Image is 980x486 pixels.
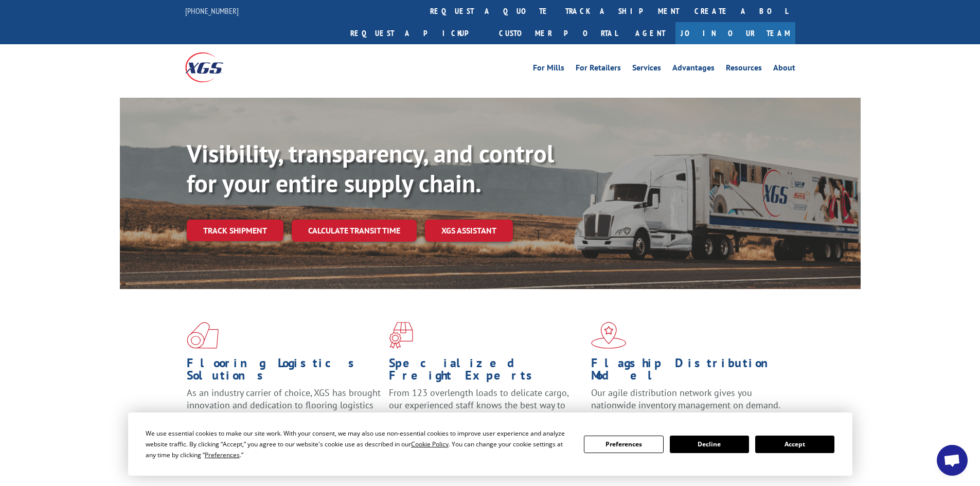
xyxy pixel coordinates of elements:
[591,357,786,387] h1: Flagship Distribution Model
[146,428,572,460] div: We use essential cookies to make our site work. With your consent, we may also use non-essential ...
[128,412,852,476] div: Cookie Consent Prompt
[672,64,715,75] a: Advantages
[591,387,780,411] span: Our agile distribution network gives you nationwide inventory management on demand.
[187,137,554,199] b: Visibility, transparency, and control for your entire supply chain.
[425,220,513,242] a: XGS ASSISTANT
[584,436,663,453] button: Preferences
[937,445,968,476] a: Open chat
[292,220,417,242] a: Calculate transit time
[187,387,381,423] span: As an industry carrier of choice, XGS has brought innovation and dedication to flooring logistics...
[411,440,449,448] span: Cookie Policy
[389,387,583,433] p: From 123 overlength loads to delicate cargo, our experienced staff knows the best way to move you...
[773,64,795,75] a: About
[185,6,239,16] a: [PHONE_NUMBER]
[389,357,583,387] h1: Specialized Freight Experts
[187,357,381,387] h1: Flooring Logistics Solutions
[187,220,283,241] a: Track shipment
[576,64,621,75] a: For Retailers
[533,64,564,75] a: For Mills
[205,451,240,459] span: Preferences
[491,22,625,44] a: Customer Portal
[726,64,762,75] a: Resources
[632,64,661,75] a: Services
[625,22,675,44] a: Agent
[675,22,795,44] a: Join Our Team
[389,322,413,349] img: xgs-icon-focused-on-flooring-red
[591,322,627,349] img: xgs-icon-flagship-distribution-model-red
[187,322,219,349] img: xgs-icon-total-supply-chain-intelligence-red
[670,436,749,453] button: Decline
[343,22,491,44] a: Request a pickup
[755,436,834,453] button: Accept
